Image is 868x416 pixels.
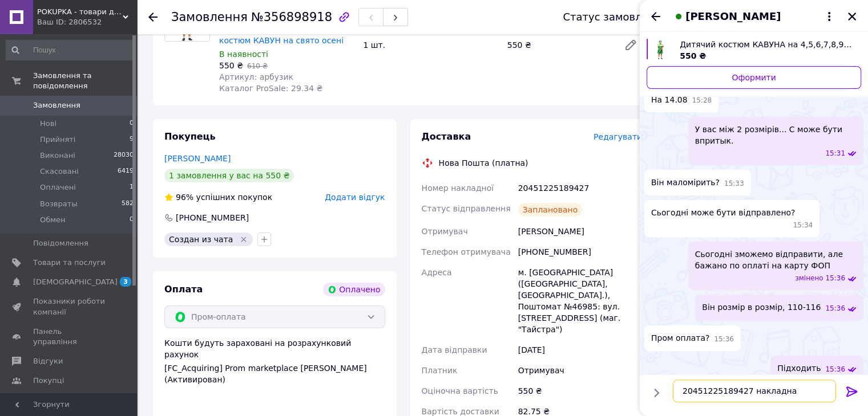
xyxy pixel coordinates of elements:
span: 3 [120,277,131,287]
textarea: 20451225189427 накладна [673,380,836,402]
span: Він маломірить? [651,177,720,189]
span: Каталог ProSale: 29.34 ₴ [219,84,322,93]
span: [PERSON_NAME] [685,9,781,24]
div: Заплановано [518,203,583,217]
span: 15:31 12.08.2025 [825,149,845,158]
span: 15:36 12.08.2025 [714,335,734,344]
div: [FC_Acquiring] Prom marketplace [PERSON_NAME] (Активирован) [164,362,385,385]
a: [PERSON_NAME] [164,154,231,163]
span: Телефон отримувача [422,247,511,256]
div: 550 ₴ [503,37,615,53]
span: Вартість доставки [422,407,499,416]
img: 3009581216_w640_h640_karnavalnyj-kostyum-arbuz.jpg [650,39,671,59]
span: Сьогодні зможемо відправити, але бажано по оплаті на карту ФОП [695,248,857,271]
button: [PERSON_NAME] [672,9,836,24]
span: Покупці [33,376,64,386]
span: Оплата [164,284,203,295]
span: Создан из чата [169,235,233,244]
span: 28030 [114,150,134,161]
span: У вас між 2 розмірів... С може бути впритык. [695,124,857,146]
span: Сьогодні може бути відправлено? [651,207,796,218]
span: 15:36 12.08.2025 [825,365,845,374]
span: Покупець [164,131,216,142]
span: 15:36 12.08.2025 [825,304,845,313]
div: [PHONE_NUMBER] [175,212,250,223]
span: Повідомлення [33,238,88,248]
div: м. [GEOGRAPHIC_DATA] ([GEOGRAPHIC_DATA], [GEOGRAPHIC_DATA].), Поштомат №46985: вул. [STREET_ADDRE... [516,262,644,340]
div: Ваш ID: 2806532 [37,17,137,27]
span: Номер накладної [422,183,494,193]
div: 550 ₴ [516,381,644,401]
div: Статус замовлення [563,11,668,23]
span: Товари та послуги [33,258,106,268]
span: 582 [122,199,134,209]
a: Переглянути товар [647,39,861,62]
span: 6419 [118,166,134,177]
span: 15:34 12.08.2025 [793,221,813,230]
span: Доставка [422,131,471,142]
span: Оплачені [40,182,76,193]
div: Оплачено [323,283,385,296]
span: Замовлення та повідомлення [33,71,137,91]
span: POKUPKA - товари для всієї родини [37,7,123,17]
span: Панель управління [33,327,106,347]
button: Показати кнопки [649,385,664,400]
span: Відгуки [33,356,63,366]
span: Адреса [422,268,452,277]
span: 9 [130,134,134,145]
span: Нові [40,119,56,129]
span: Оціночна вартість [422,386,498,395]
svg: Видалити мітку [239,235,248,244]
span: 96% [176,193,193,202]
span: Дитячий костюм КАВУНА на 4,5,6,7,8,9 років, карнавальний костюм КАВУН на свято осені [680,39,852,50]
span: Додати відгук [325,193,385,202]
div: [DATE] [516,340,644,360]
div: 20451225189427 [516,178,644,198]
span: Замовлення [171,10,248,24]
span: Підходить [777,362,821,374]
span: змінено [795,274,825,283]
span: Показники роботи компанії [33,296,106,317]
div: 1 замовлення у вас на 550 ₴ [164,169,294,182]
span: 15:33 12.08.2025 [724,179,744,189]
div: успішних покупок [164,191,272,203]
span: Виконані [40,150,75,161]
span: Возвраты [40,199,78,209]
span: Редагувати [594,132,642,141]
div: Повернутися назад [148,11,158,23]
span: Скасовані [40,166,79,177]
span: Статус відправлення [422,204,511,213]
span: 550 ₴ [680,51,706,60]
span: 15:28 12.08.2025 [692,96,712,105]
span: 550 ₴ [219,61,243,70]
span: 15:36 12.08.2025 [825,274,845,283]
span: Артикул: арбузик [219,72,293,81]
span: Пром оплата? [651,332,709,344]
span: Замовлення [33,100,80,111]
button: Закрити [845,10,859,23]
div: Нова Пошта (платна) [436,157,531,169]
span: 0 [130,119,134,129]
div: Кошти будуть зараховані на розрахунковий рахунок [164,337,385,385]
span: Платник [422,366,458,375]
a: Редагувати [619,34,642,56]
div: [PERSON_NAME] [516,221,644,242]
span: 610 ₴ [247,62,268,70]
span: [DEMOGRAPHIC_DATA] [33,277,118,287]
input: Пошук [6,40,135,60]
div: [PHONE_NUMBER] [516,242,644,262]
span: №356898918 [251,10,332,24]
span: В наявності [219,50,268,59]
div: 1 шт. [358,37,502,53]
a: Оформити [647,66,861,89]
span: 0 [130,215,134,225]
span: Обмен [40,215,66,225]
span: Отримувач [422,227,468,236]
span: Прийняті [40,134,75,145]
button: Назад [649,10,663,23]
div: Отримувач [516,360,644,381]
span: 1 [130,182,134,193]
span: Він розмір в розмір, 110-116 [702,301,821,313]
span: Дата відправки [422,345,487,354]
